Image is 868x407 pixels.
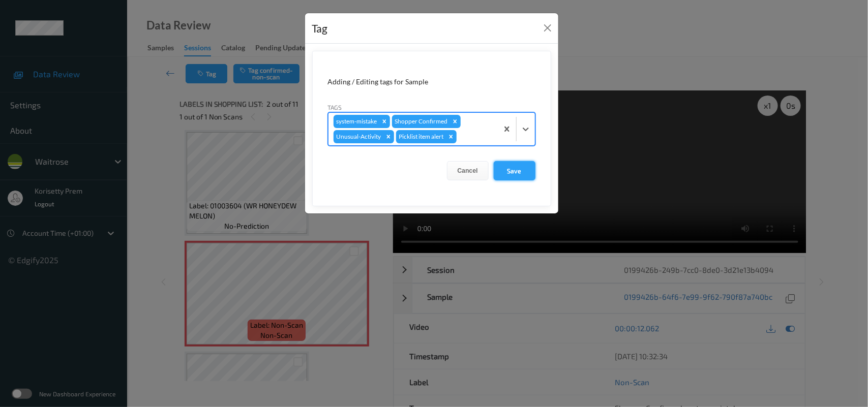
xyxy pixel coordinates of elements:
[379,115,390,128] div: Remove system-mistake
[445,130,457,143] div: Remove Picklist item alert
[334,115,379,128] div: system-mistake
[450,115,461,128] div: Remove Shopper Confirmed
[328,77,535,87] div: Adding / Editing tags for Sample
[312,20,328,37] div: Tag
[396,130,445,143] div: Picklist item alert
[334,130,383,143] div: Unusual-Activity
[328,103,342,112] label: Tags
[383,130,394,143] div: Remove Unusual-Activity
[494,161,535,180] button: Save
[447,161,489,180] button: Cancel
[541,21,555,35] button: Close
[392,115,450,128] div: Shopper Confirmed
